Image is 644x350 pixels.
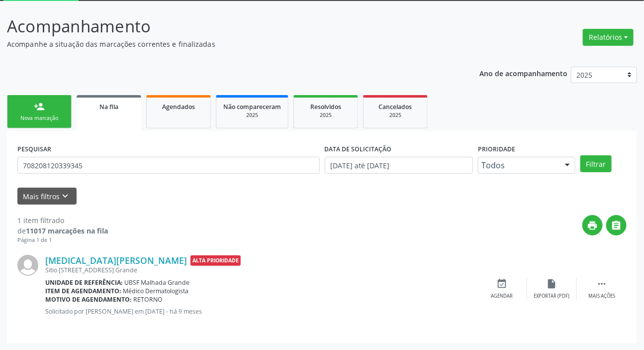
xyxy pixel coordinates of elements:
[17,141,51,157] label: PESQUISAR
[301,112,351,119] div: 2025
[134,295,163,304] span: RETORNO
[45,295,132,304] b: Motivo de agendamento:
[123,287,189,295] span: Médico Dermatologista
[611,220,622,231] i: 
[45,266,477,274] div: Sitio [STREET_ADDRESS] Grande
[478,141,515,157] label: Prioridade
[45,307,477,316] p: Solicitado por [PERSON_NAME] em [DATE] - há 9 meses
[479,67,567,79] p: Ano de acompanhamento
[497,278,508,289] i: event_available
[17,255,38,276] img: img
[606,215,627,235] button: 
[17,157,320,174] input: Nome, CNS
[580,155,612,172] button: Filtrar
[34,101,45,112] div: person_add
[534,293,570,300] div: Exportar (PDF)
[17,226,108,236] div: de
[325,141,392,157] label: DATA DE SOLICITAÇÃO
[45,278,123,287] b: Unidade de referência:
[162,103,195,111] span: Agendados
[17,236,108,244] div: Página 1 de 1
[491,293,513,300] div: Agendar
[125,278,190,287] span: UBSF Malhada Grande
[14,115,64,122] div: Nova marcação
[45,287,121,295] b: Item de agendamento:
[310,103,341,111] span: Resolvidos
[45,255,187,266] a: [MEDICAL_DATA][PERSON_NAME]
[370,112,420,119] div: 2025
[223,112,281,119] div: 2025
[379,103,412,111] span: Cancelados
[582,215,603,235] button: print
[190,255,241,266] span: Alta Prioridade
[325,157,473,174] input: Selecione um intervalo
[17,215,108,226] div: 1 item filtrado
[7,39,448,49] p: Acompanhe a situação das marcações correntes e finalizadas
[596,278,607,289] i: 
[223,103,281,111] span: Não compareceram
[547,278,557,289] i: insert_drive_file
[481,160,555,170] span: Todos
[583,29,634,46] button: Relatórios
[99,103,118,111] span: Na fila
[587,220,598,231] i: print
[7,14,448,39] p: Acompanhamento
[588,293,615,300] div: Mais ações
[60,191,71,202] i: keyboard_arrow_down
[17,188,77,205] button: Mais filtroskeyboard_arrow_down
[26,226,108,235] strong: 11017 marcações na fila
